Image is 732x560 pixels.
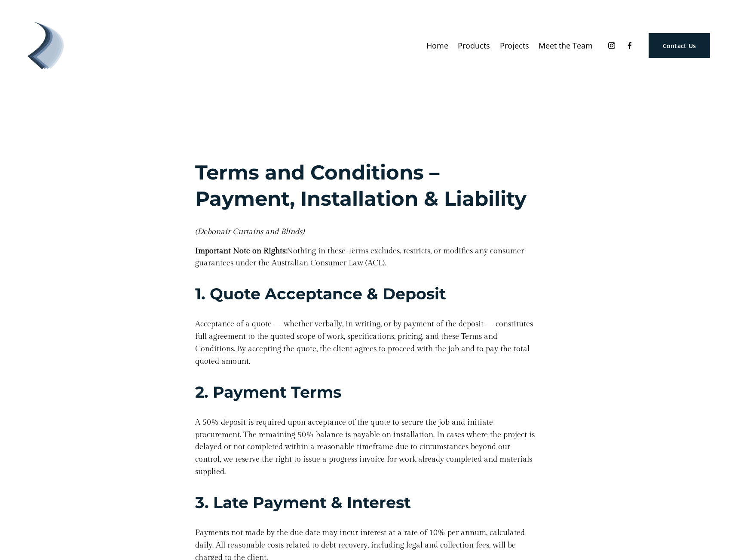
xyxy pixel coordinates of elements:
p: A 50% deposit is required upon acceptance of the quote to secure the job and initiate procurement... [195,417,537,478]
h3: 3. Late Payment & Interest [195,492,537,513]
strong: Important Note on Rights: [195,247,287,256]
a: Instagram [607,41,616,50]
h1: Terms and Conditions – Payment, Installation & Liability [195,159,537,212]
p: Acceptance of a quote — whether verbally, in writing, or by payment of the deposit — constitutes ... [195,318,537,368]
a: Projects [500,38,529,53]
a: Contact Us [649,33,710,58]
a: Meet the Team [539,38,593,53]
a: Home [426,38,448,53]
span: Products [458,39,490,52]
p: Nothing in these Terms excludes, restricts, or modifies any consumer guarantees under the Austral... [195,245,537,270]
h3: 1. Quote Acceptance & Deposit [195,283,537,304]
img: Debonair | Curtains, Blinds, Shutters &amp; Awnings [22,22,69,69]
em: (Debonair Curtains and Blinds) [195,227,304,236]
a: Facebook [625,41,634,50]
h3: 2. Payment Terms [195,382,537,403]
a: folder dropdown [458,38,490,53]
